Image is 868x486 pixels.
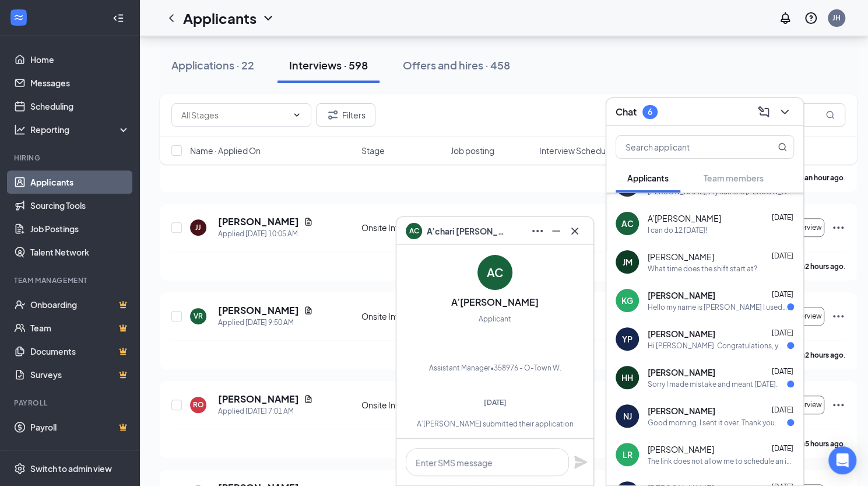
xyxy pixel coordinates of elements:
[778,11,792,25] svg: Notifications
[30,316,130,340] a: TeamCrown
[30,194,130,217] a: Sourcing Tools
[30,293,130,316] a: OnboardingCrown
[539,145,613,156] span: Interview Schedule
[648,405,715,417] span: [PERSON_NAME]
[316,103,375,127] button: Filter Filters
[194,311,203,321] div: VR
[574,455,588,469] svg: Plane
[754,103,773,121] button: ComposeMessage
[805,351,844,359] b: 2 hours ago
[648,341,787,351] div: Hi [PERSON_NAME]. Congratulations, your meeting with [PERSON_NAME]' for Team Member at 358302 - [...
[772,290,793,299] span: [DATE]
[361,310,444,322] div: Onsite Interview
[14,124,26,135] svg: Analysis
[648,443,714,455] span: [PERSON_NAME]
[429,362,561,374] div: Assistant Manager • 358976 - O-Town W.
[451,296,539,309] h3: A’[PERSON_NAME]
[218,405,313,417] div: Applied [DATE] 7:01 AM
[772,444,793,453] span: [DATE]
[775,103,794,121] button: ChevronDown
[361,145,385,156] span: Stage
[825,110,835,120] svg: MagnifyingGlass
[772,405,793,414] span: [DATE]
[627,173,669,183] span: Applicants
[427,225,508,237] span: A’chari [PERSON_NAME]
[30,217,130,240] a: Job Postings
[403,58,510,72] div: Offers and hires · 458
[648,264,757,274] div: What time does the shift start at?
[30,95,130,118] a: Scheduling
[648,418,776,428] div: Good morning. I sent it over. Thank you.
[479,313,511,325] div: Applicant
[621,372,633,383] div: HH
[528,222,547,240] button: Ellipses
[648,366,715,378] span: [PERSON_NAME]
[831,398,845,412] svg: Ellipses
[648,379,778,389] div: Sorry I made mistake and meant [DATE].
[14,463,26,474] svg: Settings
[450,145,494,156] span: Job posting
[30,463,112,474] div: Switch to admin view
[190,145,261,156] span: Name · Applied On
[565,222,584,240] button: Cross
[549,224,563,238] svg: Minimize
[648,302,787,312] div: Hello my name is [PERSON_NAME] I used to work at this location and I was just wondering if there ...
[804,11,818,25] svg: QuestionInfo
[361,399,444,411] div: Onsite Interview
[772,213,793,222] span: [DATE]
[30,240,130,264] a: Talent Network
[30,340,130,363] a: DocumentsCrown
[772,328,793,337] span: [DATE]
[30,124,131,135] div: Reporting
[218,317,313,328] div: Applied [DATE] 9:50 AM
[648,107,652,117] div: 6
[484,398,507,407] span: [DATE]
[623,410,632,422] div: NJ
[181,109,287,121] input: All Stages
[648,212,721,224] span: A’[PERSON_NAME]
[778,142,787,152] svg: MagnifyingGlass
[218,215,299,228] h5: [PERSON_NAME]
[623,449,632,460] div: LR
[30,71,130,95] a: Messages
[778,105,792,119] svg: ChevronDown
[648,225,707,235] div: I can do 12 [DATE]!
[772,251,793,260] span: [DATE]
[261,11,275,25] svg: ChevronDown
[13,12,24,23] svg: WorkstreamLogo
[648,289,715,301] span: [PERSON_NAME]
[304,217,313,226] svg: Document
[832,13,841,23] div: JH
[487,264,504,281] div: AC
[530,224,544,238] svg: Ellipses
[164,11,178,25] svg: ChevronLeft
[805,439,844,448] b: 5 hours ago
[361,222,444,233] div: Onsite Interview
[30,415,130,439] a: PayrollCrown
[757,105,771,119] svg: ComposeMessage
[171,58,254,72] div: Applications · 22
[218,393,299,405] h5: [PERSON_NAME]
[648,251,714,263] span: [PERSON_NAME]
[14,275,128,285] div: Team Management
[804,173,844,182] b: an hour ago
[621,295,633,306] div: KG
[326,108,340,122] svg: Filter
[113,12,124,24] svg: Collapse
[14,153,128,163] div: Hiring
[616,136,754,158] input: Search applicant
[14,398,128,408] div: Payroll
[30,170,130,194] a: Applicants
[805,262,844,271] b: 2 hours ago
[218,304,299,317] h5: [PERSON_NAME]
[704,173,764,183] span: Team members
[289,58,368,72] div: Interviews · 598
[547,222,565,240] button: Minimize
[30,48,130,71] a: Home
[304,394,313,404] svg: Document
[292,110,301,120] svg: ChevronDown
[648,456,794,466] div: The link does not allow me to schedule an interview time
[568,224,582,238] svg: Cross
